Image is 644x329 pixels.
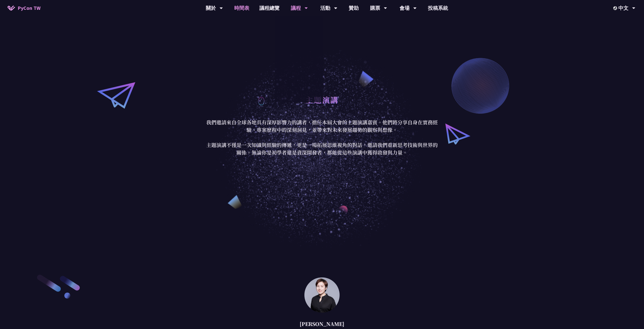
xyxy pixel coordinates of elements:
a: PyCon TW [3,2,46,14]
span: PyCon TW [18,4,41,12]
img: Home icon of PyCon TW 2025 [8,6,15,11]
img: Locale Icon [613,6,618,10]
img: 林滿新 [304,277,340,313]
p: 我們邀請來自全球各地具有深厚影響力的講者，擔任本屆大會的主題演講嘉賓。他們將分享自身在實務經驗、專案歷程中的深刻洞見，並帶來對未來發展趨勢的觀察與想像。 主題演講不僅是一次知識與經驗的傳遞，更是... [205,119,439,156]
